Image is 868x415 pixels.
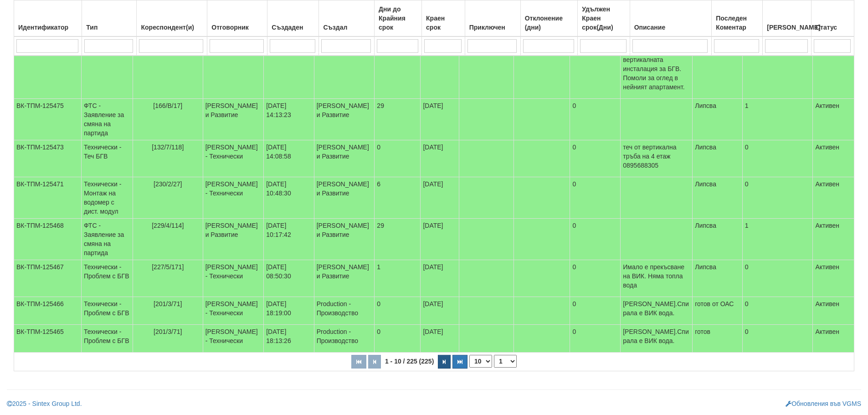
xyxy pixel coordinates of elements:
span: [230/2/27] [154,180,182,188]
td: ВК-ТПМ-125468 [14,219,82,260]
td: [DATE] [421,325,459,353]
td: 0 [570,325,621,353]
div: Кореспондент(и) [139,21,205,34]
td: [DATE] [421,219,459,260]
td: [DATE] 18:13:26 [264,325,314,353]
td: 0 [570,260,621,297]
td: [DATE] 08:50:30 [264,260,314,297]
th: Брой Файлове: No sort applied, activate to apply an ascending sort [763,0,812,37]
th: Отклонение (дни): No sort applied, activate to apply an ascending sort [520,0,578,37]
th: Краен срок: No sort applied, activate to apply an ascending sort [422,0,465,37]
td: [DATE] 14:20:18 [264,35,314,99]
div: Описание [632,21,709,34]
div: Последен Коментар [714,12,760,34]
span: 0 [377,300,380,307]
td: ВК-ТПМ-125473 [14,140,82,177]
td: [DATE] 14:13:23 [264,99,314,140]
td: 0 [570,177,621,219]
td: [PERSON_NAME] - Технически [203,297,264,325]
span: готов [695,328,710,335]
div: Удължен Краен срок(Дни) [580,3,627,34]
button: Последна страница [452,355,467,369]
td: [DATE] [421,35,459,99]
td: [PERSON_NAME] - Технически [203,35,264,99]
p: [PERSON_NAME].Спирала е ВИК вода. [623,299,690,318]
td: ВК-ТПМ-125475 [14,99,82,140]
div: [PERSON_NAME] [765,21,809,34]
td: [DATE] 14:08:58 [264,140,314,177]
span: 6 [377,180,380,188]
span: 29 [377,222,384,229]
span: Липсва [695,143,716,151]
div: Създаден [270,21,316,34]
span: [201/3/71] [154,328,182,335]
a: 2025 - Sintex Group Ltd. [7,400,82,407]
td: [DATE] 18:19:00 [264,297,314,325]
td: Активен [813,35,854,99]
button: Предишна страница [368,355,381,369]
td: [DATE] [421,177,459,219]
td: 0 [742,177,813,219]
td: Технически - Монтаж на водомер с дист. модул [81,177,133,219]
td: [PERSON_NAME] - Технически [203,260,264,297]
td: ФТС - Заявление за смяна на партида [81,219,133,260]
button: Първа страница [351,355,366,369]
span: [227/5/171] [152,263,184,271]
td: Технически - Проблем с БГВ [81,297,133,325]
td: [PERSON_NAME] и Развитие [314,99,375,140]
span: 1 - 10 / 225 (225) [383,358,436,365]
th: Удължен Краен срок(Дни): No sort applied, activate to apply an ascending sort [578,0,630,37]
p: клиентката твърди, че някой е нарушил вертикалната инсталация за БГВ. Помоли за оглед в нейният а... [623,37,690,92]
span: 0 [377,143,380,151]
td: [DATE] [421,140,459,177]
div: Създал [321,21,372,34]
span: Липсва [695,180,716,188]
div: Отклонение (дни) [523,12,575,34]
td: [DATE] 10:17:42 [264,219,314,260]
span: [229/4/114] [152,222,184,229]
td: [DATE] 10:48:30 [264,177,314,219]
td: Активен [813,260,854,297]
td: ВК-ТПМ-125471 [14,177,82,219]
td: [PERSON_NAME] - Технически [203,177,264,219]
th: Описание: No sort applied, activate to apply an ascending sort [630,0,712,37]
td: 0 [570,35,621,99]
div: Идентификатор [16,21,79,34]
th: Отговорник: No sort applied, activate to apply an ascending sort [207,0,267,37]
div: Отговорник [210,21,265,34]
th: Статус: No sort applied, activate to apply an ascending sort [811,0,854,37]
td: [PERSON_NAME] и Развитие [314,177,375,219]
span: Липсва [695,263,716,271]
span: [201/3/71] [154,300,182,307]
td: Технически - Проблем с БГВ [81,325,133,353]
td: ВК-ТПМ-125476 [14,35,82,99]
th: Създал: No sort applied, activate to apply an ascending sort [319,0,375,37]
td: ВК-ТПМ-125465 [14,325,82,353]
td: Production - Производство [314,325,375,353]
td: 0 [742,140,813,177]
td: 0 [570,219,621,260]
th: Последен Коментар: No sort applied, activate to apply an ascending sort [712,0,763,37]
td: 0 [742,297,813,325]
td: 1 [742,99,813,140]
th: Създаден: No sort applied, activate to apply an ascending sort [267,0,319,37]
td: Активен [813,325,854,353]
td: [DATE] [421,260,459,297]
td: 0 [742,325,813,353]
span: [132/7/118] [152,143,184,151]
p: Имало е прекъсване на ВИК. Няма топла вода [623,262,690,290]
th: Тип: No sort applied, activate to apply an ascending sort [82,0,137,37]
td: Активен [813,140,854,177]
td: Production - Производство [314,297,375,325]
select: Страница номер [494,355,517,368]
td: [DATE] [421,297,459,325]
td: [PERSON_NAME] и Развитие [314,35,375,99]
span: [166/В/17] [153,102,182,109]
div: Статус [814,21,852,34]
td: ВК-ТПМ-125466 [14,297,82,325]
td: [PERSON_NAME] и Развитие [203,219,264,260]
button: Следваща страница [438,355,451,369]
td: [PERSON_NAME] и Развитие [314,140,375,177]
td: Активен [813,177,854,219]
div: Краен срок [424,12,462,34]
